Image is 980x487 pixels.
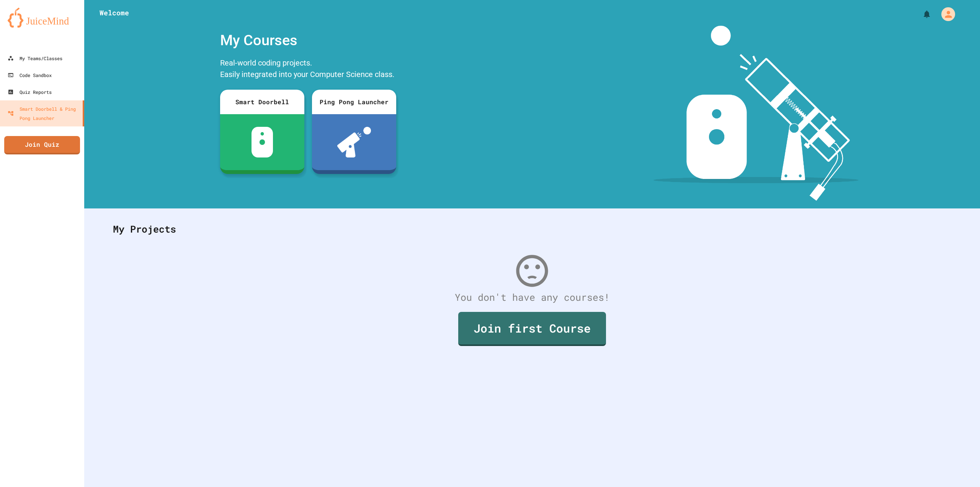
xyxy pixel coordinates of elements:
[337,127,371,157] img: ppl-with-ball.png
[220,90,304,114] div: Smart Doorbell
[312,90,396,114] div: Ping Pong Launcher
[8,104,80,123] div: Smart Doorbell & Ping Pong Launcher
[216,55,400,84] div: Real-world coding projects. Easily integrated into your Computer Science class.
[933,5,957,23] div: My Account
[8,71,52,80] div: Code Sandbox
[8,54,62,63] div: My Teams/Classes
[916,423,972,456] iframe: chat widget
[252,127,273,157] img: sdb-white.svg
[458,312,606,346] a: Join first Course
[105,214,959,244] div: My Projects
[8,87,52,97] div: Quiz Reports
[653,26,859,201] img: banner-image-my-projects.png
[4,136,80,154] a: Join Quiz
[8,8,77,28] img: logo-orange.svg
[948,456,972,479] iframe: chat widget
[216,26,400,55] div: My Courses
[105,290,959,305] div: You don't have any courses!
[908,8,933,21] div: My Notifications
